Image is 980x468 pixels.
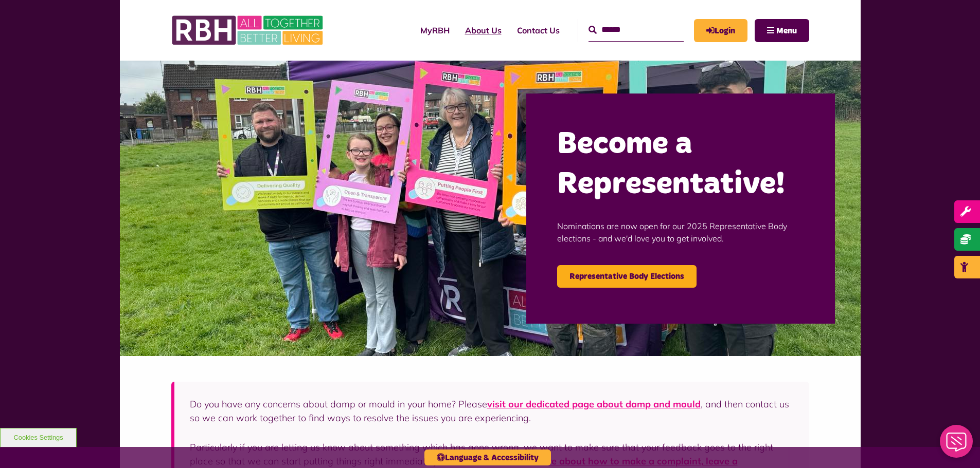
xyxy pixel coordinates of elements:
input: Search [589,19,684,41]
a: MyRBH [694,19,747,42]
p: Do you have any concerns about damp or mould in your home? Please , and then contact us so we can... [190,397,794,425]
img: RBH [171,10,326,50]
iframe: Netcall Web Assistant for live chat [934,422,980,468]
a: MyRBH [413,16,457,44]
a: Representative Body Elections [557,265,697,288]
span: Menu [776,27,797,35]
a: Contact Us [509,16,567,44]
a: About Us [457,16,509,44]
button: Language & Accessibility [424,450,551,465]
img: Image (22) [120,61,861,356]
button: Navigation [755,19,809,42]
h2: Become a Representative! [557,124,804,204]
a: visit our dedicated page about damp and mould [487,398,701,410]
p: Nominations are now open for our 2025 Representative Body elections - and we'd love you to get in... [557,204,804,260]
